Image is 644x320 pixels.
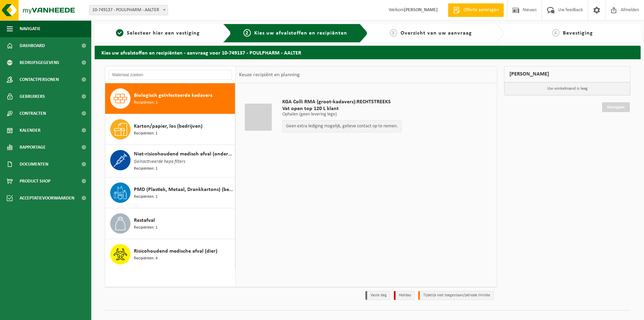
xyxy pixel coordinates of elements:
[20,105,46,122] span: Contracten
[134,150,233,158] span: Niet-risicohoudend medisch afval (onderzoekscentra)
[20,71,59,88] span: Contactpersonen
[134,166,158,172] span: Recipiënten: 1
[134,255,158,262] span: Recipiënten: 4
[134,158,185,166] span: Geïnactiveerde hepa filters
[116,29,123,37] span: 1
[20,37,45,54] span: Dashboard
[390,29,397,37] span: 3
[134,216,155,225] span: Restafval
[394,291,415,300] li: Holiday
[20,122,41,139] span: Kalender
[286,124,398,129] p: Geen extra lediging mogelijk, gelieve contact op te nemen.
[20,190,74,207] span: Acceptatievoorwaarden
[254,30,347,36] span: Kies uw afvalstoffen en recipiënten
[20,156,48,173] span: Documenten
[98,29,218,37] a: 1Selecteer hier een vestiging
[95,46,641,59] h2: Kies uw afvalstoffen en recipiënten - aanvraag voor 10-749137 - POULPHARM - AALTER
[418,291,494,300] li: Tijdelijk niet toegestaan/période limitée
[552,29,559,37] span: 4
[20,20,41,37] span: Navigatie
[105,208,235,239] button: Restafval Recipiënten: 1
[563,30,593,36] span: Bevestiging
[236,66,303,83] div: Keuze recipiënt en planning
[134,194,158,200] span: Recipiënten: 1
[105,239,235,270] button: Risicohoudend medische afval (dier) Recipiënten: 4
[89,5,168,15] span: 10-749137 - POULPHARM - AALTER
[602,102,630,112] a: Doorgaan
[134,186,233,194] span: PMD (Plastiek, Metaal, Drankkartons) (bedrijven)
[134,122,202,130] span: Karton/papier, los (bedrijven)
[401,30,472,36] span: Overzicht van uw aanvraag
[448,3,504,17] a: Offerte aanvragen
[20,88,45,105] span: Gebruikers
[134,225,158,231] span: Recipiënten: 1
[243,29,251,37] span: 2
[504,66,630,82] div: [PERSON_NAME]
[282,99,402,105] span: KGA Colli RMA (groot-kadavers):RECHTSTREEKS
[134,100,158,106] span: Recipiënten: 1
[404,7,438,13] strong: [PERSON_NAME]
[20,139,46,156] span: Rapportage
[282,105,402,112] span: Vat open top 120 L klant
[282,112,402,117] p: Ophalen (geen levering lege)
[105,177,235,208] button: PMD (Plastiek, Metaal, Drankkartons) (bedrijven) Recipiënten: 1
[105,114,235,145] button: Karton/papier, los (bedrijven) Recipiënten: 1
[134,247,217,255] span: Risicohoudend medische afval (dier)
[504,82,630,95] p: Uw winkelmand is leeg
[105,83,235,114] button: Biologisch geïnfecteerde kadavers Recipiënten: 1
[134,91,212,100] span: Biologisch geïnfecteerde kadavers
[90,5,168,15] span: 10-749137 - POULPHARM - AALTER
[127,30,200,36] span: Selecteer hier een vestiging
[109,70,232,80] input: Materiaal zoeken
[20,54,59,71] span: Bedrijfsgegevens
[105,145,235,177] button: Niet-risicohoudend medisch afval (onderzoekscentra) Geïnactiveerde hepa filters Recipiënten: 1
[134,130,158,137] span: Recipiënten: 1
[365,291,390,300] li: Vaste dag
[20,173,50,190] span: Product Shop
[462,7,500,14] span: Offerte aanvragen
